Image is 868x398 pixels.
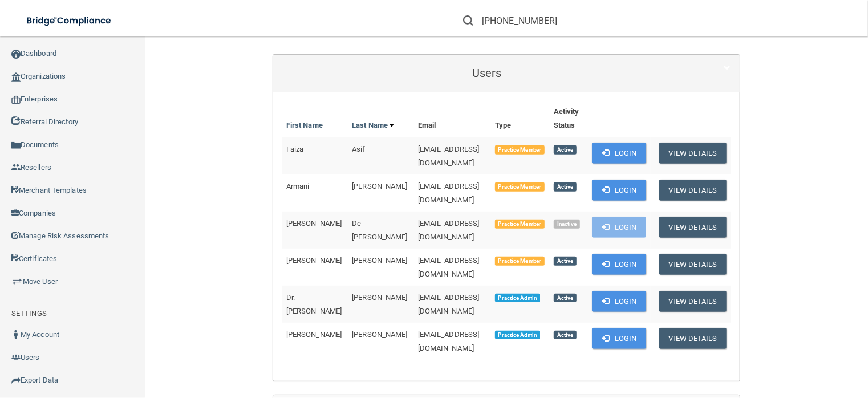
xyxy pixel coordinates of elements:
[554,294,577,303] span: Active
[495,331,540,340] span: Practice Admin
[659,180,727,201] button: View Details
[282,60,731,86] a: Users
[352,330,407,339] span: [PERSON_NAME]
[418,256,480,278] span: [EMAIL_ADDRESS][DOMAIN_NAME]
[495,145,545,155] span: Practice Member
[495,294,540,303] span: Practice Admin
[549,100,587,137] th: Activity Status
[592,254,646,275] button: Login
[352,293,407,302] span: [PERSON_NAME]
[286,330,342,339] span: [PERSON_NAME]
[11,141,21,150] img: icon-documents.8dae5593.png
[286,293,342,315] span: Dr. [PERSON_NAME]
[11,276,23,287] img: briefcase.64adab9b.png
[11,163,21,172] img: ic_reseller.de258add.png
[11,96,21,104] img: enterprise.0d942306.png
[482,10,586,31] input: Search
[671,318,854,363] iframe: Drift Widget Chat Controller
[282,67,692,79] h5: Users
[286,119,323,132] a: First Name
[495,220,545,229] span: Practice Member
[286,182,310,190] span: Armani
[11,307,47,320] label: SETTINGS
[418,145,480,167] span: [EMAIL_ADDRESS][DOMAIN_NAME]
[286,145,304,153] span: Faiza
[286,256,342,265] span: [PERSON_NAME]
[495,182,545,192] span: Practice Member
[592,180,646,201] button: Login
[592,328,646,349] button: Login
[352,145,365,153] span: Asif
[352,119,394,132] a: Last Name
[554,257,577,266] span: Active
[659,328,727,349] button: View Details
[659,217,727,238] button: View Details
[11,72,21,82] img: organization-icon.f8decf85.png
[11,330,21,339] img: ic_user_dark.df1a06c3.png
[463,15,473,26] img: ic-search.3b580494.png
[418,293,480,315] span: [EMAIL_ADDRESS][DOMAIN_NAME]
[592,217,646,238] button: Login
[495,257,545,266] span: Practice Member
[352,256,407,265] span: [PERSON_NAME]
[418,182,480,204] span: [EMAIL_ADDRESS][DOMAIN_NAME]
[286,219,342,228] span: [PERSON_NAME]
[554,145,577,155] span: Active
[592,143,646,164] button: Login
[554,331,577,340] span: Active
[592,291,646,312] button: Login
[490,100,549,137] th: Type
[418,219,480,241] span: [EMAIL_ADDRESS][DOMAIN_NAME]
[11,376,21,385] img: icon-export.b9366987.png
[11,353,21,362] img: icon-users.e205127d.png
[659,291,727,312] button: View Details
[659,143,727,164] button: View Details
[554,220,581,229] span: Inactive
[352,219,407,241] span: De [PERSON_NAME]
[11,50,21,59] img: ic_dashboard_dark.d01f4a41.png
[352,182,407,190] span: [PERSON_NAME]
[418,330,480,352] span: [EMAIL_ADDRESS][DOMAIN_NAME]
[17,9,122,33] img: bridge_compliance_login_screen.278c3ca4.svg
[659,254,727,275] button: View Details
[554,182,577,192] span: Active
[413,100,490,137] th: Email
